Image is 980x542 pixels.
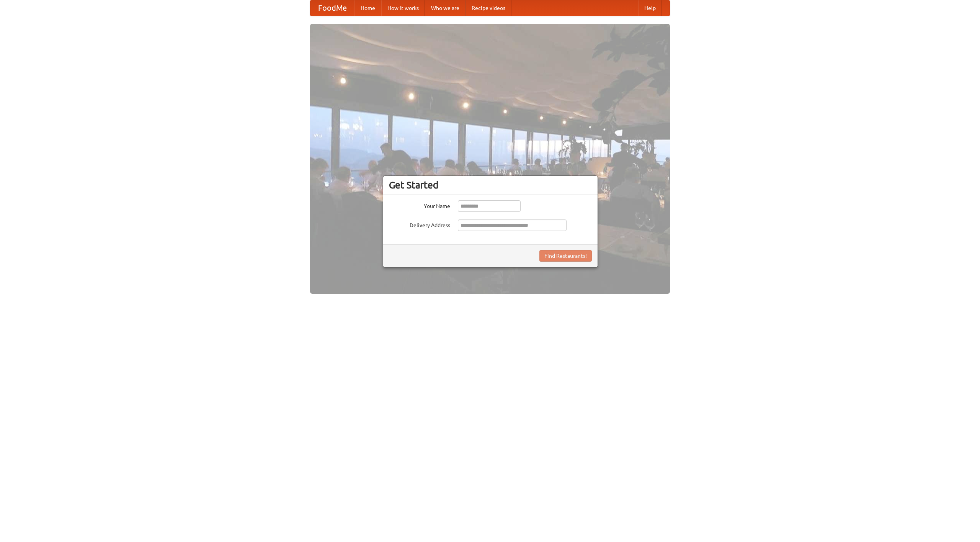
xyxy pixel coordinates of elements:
a: FoodMe [310,0,354,16]
h3: Get Started [389,179,592,191]
button: Find Restaurants! [539,250,592,262]
a: How it works [381,0,425,16]
a: Recipe videos [465,0,511,16]
a: Home [354,0,381,16]
a: Who we are [425,0,465,16]
label: Your Name [389,200,450,210]
a: Help [638,0,662,16]
label: Delivery Address [389,219,450,229]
